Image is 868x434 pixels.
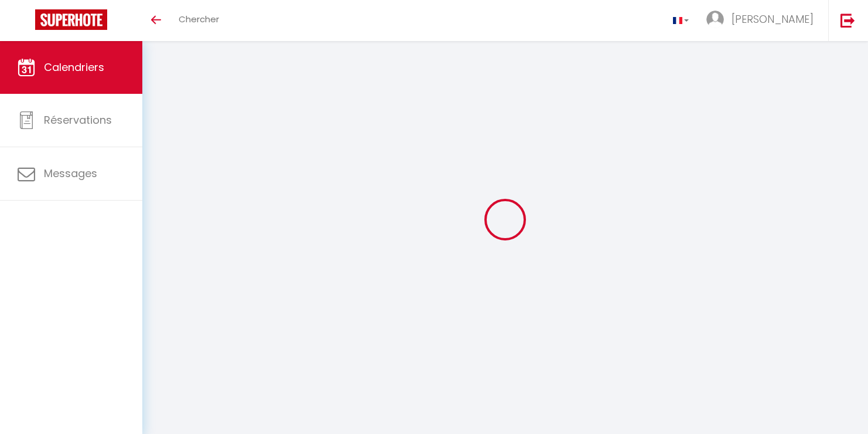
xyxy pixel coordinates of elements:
[840,13,855,28] img: logout
[35,9,107,30] img: Super Booking
[44,60,104,74] span: Calendriers
[44,113,112,127] span: Réservations
[179,13,219,25] span: Chercher
[732,12,814,26] span: [PERSON_NAME]
[706,11,724,28] img: ...
[44,166,97,181] span: Messages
